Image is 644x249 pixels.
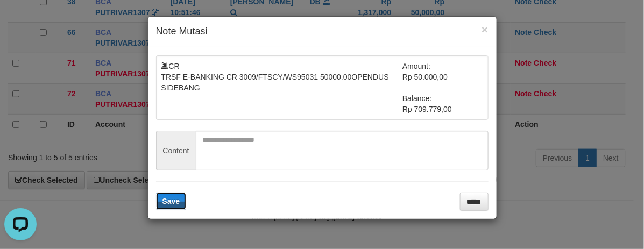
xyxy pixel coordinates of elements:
span: Save [162,197,180,205]
span: Content [156,131,196,170]
td: Amount: Rp 50.000,00 Balance: Rp 709.779,00 [402,61,483,115]
h4: Note Mutasi [156,25,489,39]
button: Save [156,193,187,210]
td: CR TRSF E-BANKING CR 3009/FTSCY/WS95031 50000.00OPENDUS SIDEBANG [161,61,403,115]
button: × [482,24,488,35]
button: Open LiveChat chat widget [4,4,37,37]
